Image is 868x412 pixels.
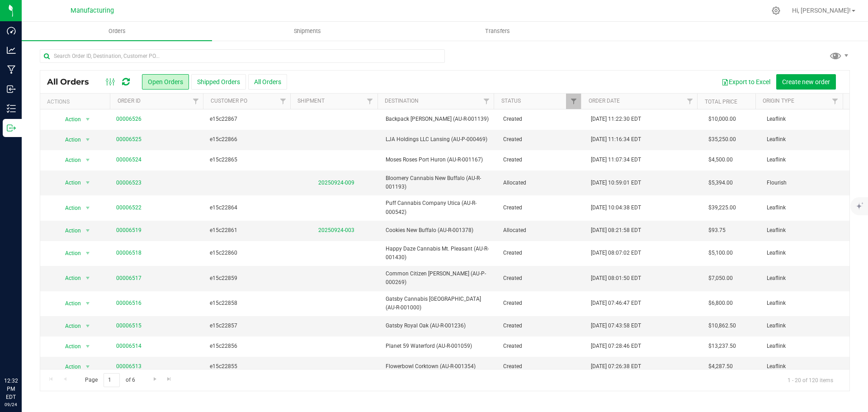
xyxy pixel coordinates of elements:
[591,249,641,257] span: [DATE] 08:07:02 EDT
[503,274,580,283] span: Created
[57,176,82,189] span: Action
[4,401,18,408] p: 09/24
[22,22,212,41] a: Orders
[591,362,641,371] span: [DATE] 07:26:38 EDT
[116,342,142,350] a: 00006514
[142,74,189,90] button: Open Orders
[782,78,830,85] span: Create new order
[708,156,733,164] span: $4,500.00
[716,74,776,90] button: Export to Excel
[116,204,142,212] a: 00006522
[57,272,82,284] span: Action
[708,322,736,330] span: $10,862.50
[503,322,580,330] span: Created
[57,224,82,237] span: Action
[7,85,16,94] inline-svg: Inbound
[386,199,492,216] span: Puff Cannabis Company Utica (AU-R-000542)
[318,227,354,233] a: 20250924-003
[104,373,120,387] input: 1
[47,77,98,87] span: All Orders
[57,154,82,166] span: Action
[116,322,142,330] a: 00006515
[767,115,844,123] span: Leaflink
[116,156,142,164] a: 00006524
[210,299,287,308] span: e15c22858
[566,94,581,109] a: Filter
[282,27,333,35] span: Shipments
[386,295,492,312] span: Gatsby Cannabis [GEOGRAPHIC_DATA] (AU-R-001000)
[188,94,203,109] a: Filter
[116,274,142,283] a: 00006517
[82,176,94,189] span: select
[767,226,844,235] span: Leaflink
[96,27,138,35] span: Orders
[82,320,94,332] span: select
[501,98,521,104] a: Status
[591,115,641,123] span: [DATE] 11:22:30 EDT
[7,65,16,74] inline-svg: Manufacturing
[591,135,641,144] span: [DATE] 11:16:34 EDT
[763,98,794,104] a: Origin Type
[705,99,737,105] a: Total Price
[767,204,844,212] span: Leaflink
[503,299,580,308] span: Created
[402,22,593,41] a: Transfers
[210,362,287,371] span: e15c22855
[4,377,18,401] p: 12:32 PM EDT
[82,224,94,237] span: select
[82,154,94,166] span: select
[591,226,641,235] span: [DATE] 08:21:58 EDT
[386,342,492,350] span: Planet 59 Waterford (AU-R-001059)
[116,249,142,257] a: 00006518
[386,245,492,262] span: Happy Daze Cannabis Mt. Pleasant (AU-R-001430)
[385,98,419,104] a: Destination
[591,322,641,330] span: [DATE] 07:43:58 EDT
[503,156,580,164] span: Created
[503,342,580,350] span: Created
[386,322,492,330] span: Gatsby Royal Oak (AU-R-001236)
[57,113,82,126] span: Action
[591,299,641,308] span: [DATE] 07:46:47 EDT
[708,362,733,371] span: $4,287.50
[767,362,844,371] span: Leaflink
[503,115,580,123] span: Created
[503,135,580,144] span: Created
[682,94,697,109] a: Filter
[116,115,142,123] a: 00006526
[210,156,287,164] span: e15c22865
[77,373,142,387] span: Page of 6
[503,204,580,212] span: Created
[503,226,580,235] span: Allocated
[591,156,641,164] span: [DATE] 11:07:34 EDT
[386,135,492,144] span: LJA Holdings LLC Lansing (AU-P-000469)
[708,135,736,144] span: $35,250.00
[7,123,16,133] inline-svg: Outbound
[210,274,287,283] span: e15c22859
[57,297,82,310] span: Action
[210,135,287,144] span: e15c22866
[82,340,94,353] span: select
[210,342,287,350] span: e15c22856
[589,98,620,104] a: Order Date
[210,226,287,235] span: e15c22861
[212,22,402,41] a: Shipments
[708,226,726,235] span: $93.75
[386,226,492,235] span: Cookies New Buffalo (AU-R-001378)
[9,340,36,367] iframe: Resource center
[210,204,287,212] span: e15c22864
[7,46,16,55] inline-svg: Analytics
[770,6,782,15] div: Manage settings
[792,7,851,14] span: Hi, [PERSON_NAME]!
[767,179,844,187] span: Flourish
[210,249,287,257] span: e15c22860
[248,74,287,90] button: All Orders
[386,270,492,287] span: Common Citizen [PERSON_NAME] (AU-P-000269)
[708,342,736,350] span: $13,237.50
[57,360,82,373] span: Action
[591,274,641,283] span: [DATE] 08:01:50 EDT
[363,94,377,109] a: Filter
[386,115,492,123] span: Backpack [PERSON_NAME] (AU-R-001139)
[82,360,94,373] span: select
[210,322,287,330] span: e15c22857
[7,104,16,113] inline-svg: Inventory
